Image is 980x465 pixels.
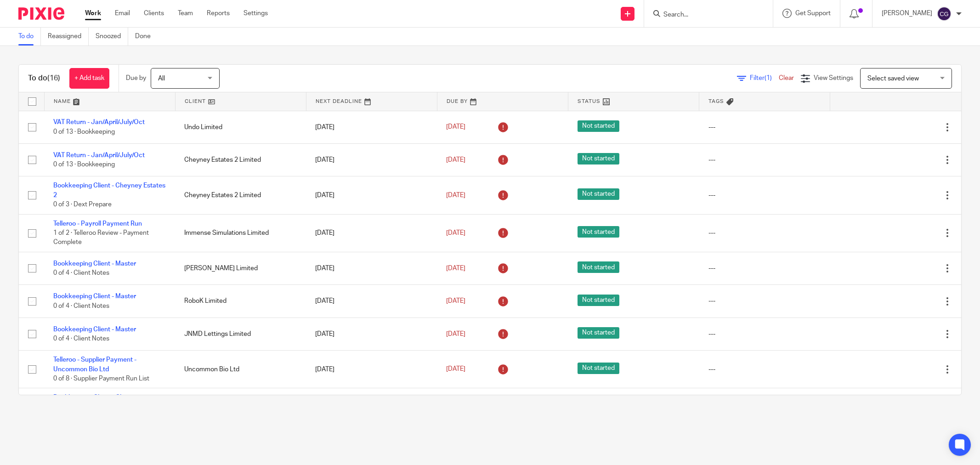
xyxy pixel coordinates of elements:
[446,124,465,130] span: [DATE]
[578,226,619,238] span: Not started
[53,394,146,410] a: Bookkeeping Client - Cheyney - [DATE]
[306,252,437,285] td: [DATE]
[175,388,306,426] td: Cheyney Design & Development Ltd.
[53,326,136,333] a: Bookkeeping Client - Master
[306,111,437,143] td: [DATE]
[175,111,306,143] td: Undo Limited
[18,28,41,45] a: To do
[446,157,465,163] span: [DATE]
[85,9,101,18] a: Work
[53,230,149,246] span: 1 of 2 · Telleroo Review - Payment Complete
[446,331,465,337] span: [DATE]
[207,9,230,18] a: Reports
[765,75,772,81] span: (1)
[175,351,306,388] td: Uncommon Bio Ltd
[578,295,619,306] span: Not started
[53,357,136,372] a: Telleroo - Supplier Payment - Uncommon Bio Ltd
[53,303,109,309] span: 0 of 4 · Client Notes
[578,188,619,200] span: Not started
[708,155,821,164] div: ---
[53,161,115,168] span: 0 of 13 · Bookkeeping
[144,9,164,18] a: Clients
[306,351,437,388] td: [DATE]
[937,6,952,21] img: svg%3E
[126,74,146,83] p: Due by
[578,120,619,132] span: Not started
[175,318,306,350] td: JNMD Lettings Limited
[115,9,130,18] a: Email
[708,264,821,273] div: ---
[814,75,853,81] span: View Settings
[48,28,89,45] a: Reassigned
[28,74,60,83] h1: To do
[53,182,165,198] a: Bookkeeping Client - Cheyney Estates 2
[867,75,919,82] span: Select saved view
[578,153,619,164] span: Not started
[708,99,724,104] span: Tags
[663,11,745,19] input: Search
[135,28,158,45] a: Done
[53,221,142,227] a: Telleroo - Payroll Payment Run
[708,123,821,132] div: ---
[175,176,306,214] td: Cheyney Estates 2 Limited
[578,327,619,339] span: Not started
[578,261,619,273] span: Not started
[96,28,128,45] a: Snoozed
[708,365,821,374] div: ---
[795,10,831,17] span: Get Support
[708,228,821,238] div: ---
[53,119,145,125] a: VAT Return - Jan/April/July/Oct
[779,75,794,81] a: Clear
[708,329,821,339] div: ---
[708,191,821,200] div: ---
[244,9,268,18] a: Settings
[750,75,779,81] span: Filter
[306,318,437,350] td: [DATE]
[175,252,306,285] td: [PERSON_NAME] Limited
[446,192,465,198] span: [DATE]
[53,129,115,135] span: 0 of 13 · Bookkeeping
[69,68,109,89] a: + Add task
[18,7,64,20] img: Pixie
[53,293,136,300] a: Bookkeeping Client - Master
[446,230,465,236] span: [DATE]
[175,143,306,176] td: Cheyney Estates 2 Limited
[175,285,306,318] td: RoboK Limited
[882,9,932,18] p: [PERSON_NAME]
[178,9,193,18] a: Team
[53,152,145,159] a: VAT Return - Jan/April/July/Oct
[708,296,821,306] div: ---
[306,214,437,252] td: [DATE]
[306,143,437,176] td: [DATE]
[47,74,60,82] span: (16)
[53,261,136,267] a: Bookkeeping Client - Master
[53,201,112,208] span: 0 of 3 · Dext Prepare
[158,75,165,82] span: All
[53,335,109,342] span: 0 of 4 · Client Notes
[53,375,149,382] span: 0 of 8 · Supplier Payment Run List
[53,270,109,276] span: 0 of 4 · Client Notes
[446,298,465,304] span: [DATE]
[306,285,437,318] td: [DATE]
[306,388,437,426] td: [DATE]
[306,176,437,214] td: [DATE]
[446,265,465,272] span: [DATE]
[446,366,465,373] span: [DATE]
[578,363,619,374] span: Not started
[175,214,306,252] td: Immense Simulations Limited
